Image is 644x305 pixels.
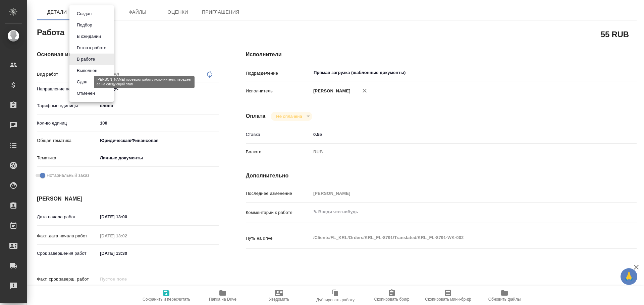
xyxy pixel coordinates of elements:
[75,67,99,74] button: Выполнен
[75,33,103,40] button: В ожидании
[75,78,89,86] button: Сдан
[75,21,94,29] button: Подбор
[75,44,108,52] button: Готов к работе
[75,90,97,97] button: Отменен
[75,56,97,63] button: В работе
[75,10,94,17] button: Создан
